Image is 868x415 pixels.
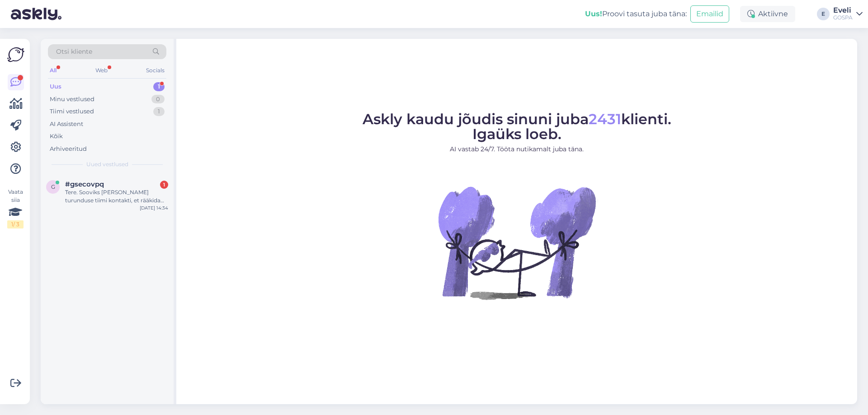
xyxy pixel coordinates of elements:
[817,8,830,20] div: E
[7,188,24,228] div: Vaata siia
[153,82,165,91] div: 1
[65,188,168,205] div: Tere. Sooviks [PERSON_NAME] turunduse tiimi kontakti, et rääkida võimalikest koostöödest. :)
[86,160,128,168] span: Uued vestlused
[833,7,853,14] div: Eveli
[50,132,63,141] div: Kõik
[50,120,83,129] div: AI Assistent
[690,5,729,23] button: Emailid
[833,7,863,21] a: EveliGOSPA
[48,65,58,76] div: All
[740,6,795,22] div: Aktiivne
[151,95,165,104] div: 0
[585,9,602,18] b: Uus!
[56,47,92,56] span: Otsi kliente
[363,145,671,154] p: AI vastab 24/7. Tööta nutikamalt juba täna.
[153,107,165,116] div: 1
[50,82,61,91] div: Uus
[160,181,168,189] div: 1
[585,9,687,19] div: Proovi tasuta juba täna:
[363,110,671,143] span: Askly kaudu jõudis sinuni juba klienti. Igaüks loeb.
[50,145,87,154] div: Arhiveeritud
[144,65,166,76] div: Socials
[65,180,104,188] span: #gsecovpq
[94,65,109,76] div: Web
[7,46,24,63] img: Askly Logo
[7,220,24,228] div: 1 / 3
[833,14,853,21] div: GOSPA
[50,95,94,104] div: Minu vestlused
[140,205,168,211] div: [DATE] 14:34
[589,110,621,128] span: 2431
[51,183,55,190] span: g
[50,107,94,116] div: Tiimi vestlused
[435,161,598,324] img: No Chat active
